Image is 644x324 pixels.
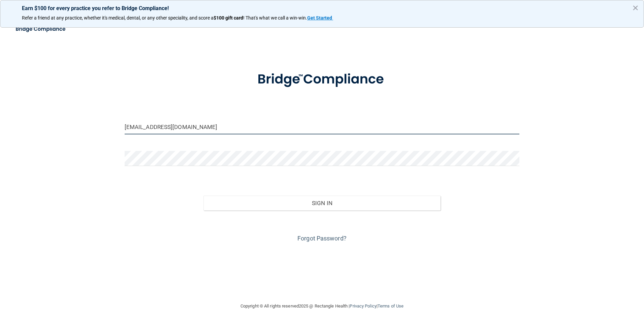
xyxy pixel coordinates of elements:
[214,15,243,21] strong: $100 gift card
[22,15,214,21] span: Refer a friend at any practice, whether it's medical, dental, or any other speciality, and score a
[243,15,307,21] span: ! That's what we call a win-win.
[10,22,72,36] img: bridge_compliance_login_screen.278c3ca4.svg
[125,119,520,134] input: Email
[203,196,441,210] button: Sign In
[297,235,347,242] a: Forgot Password?
[350,303,376,309] a: Privacy Policy
[378,303,404,309] a: Terms of Use
[307,15,333,21] a: Get Started
[199,295,445,317] div: Copyright © All rights reserved 2025 @ Rectangle Health | |
[22,5,622,11] p: Earn $100 for every practice you refer to Bridge Compliance!
[244,62,400,97] img: bridge_compliance_login_screen.278c3ca4.svg
[632,2,639,13] button: Close
[307,15,332,21] strong: Get Started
